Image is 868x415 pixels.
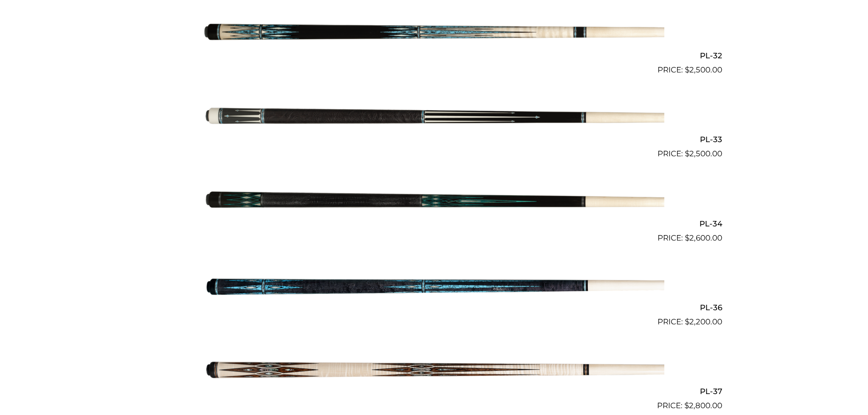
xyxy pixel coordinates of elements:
a: PL-33 $2,500.00 [146,80,722,160]
a: PL-36 $2,200.00 [146,248,722,328]
img: PL-36 [204,248,664,324]
bdi: 2,500.00 [685,65,722,74]
a: PL-37 $2,800.00 [146,332,722,412]
span: $ [685,65,689,74]
h2: PL-32 [146,47,722,64]
span: $ [685,233,689,242]
img: PL-34 [204,164,664,240]
bdi: 2,600.00 [685,233,722,242]
bdi: 2,800.00 [684,401,722,410]
img: PL-37 [204,332,664,408]
bdi: 2,500.00 [685,149,722,158]
a: PL-34 $2,600.00 [146,164,722,244]
span: $ [685,317,689,326]
span: $ [685,149,689,158]
span: $ [684,401,689,410]
h2: PL-36 [146,299,722,316]
h2: PL-37 [146,383,722,400]
img: PL-33 [204,80,664,156]
h2: PL-34 [146,215,722,232]
bdi: 2,200.00 [685,317,722,326]
h2: PL-33 [146,131,722,148]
